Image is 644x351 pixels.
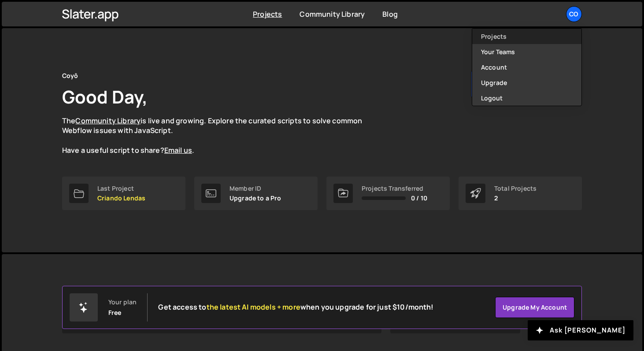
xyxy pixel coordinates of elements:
[108,299,137,306] div: Your plan
[300,9,365,19] a: Community Library
[472,90,581,106] button: Logout
[158,303,433,311] h2: Get access to when you upgrade for just $10/month!
[62,116,379,155] p: The is live and growing. Explore the curated scripts to solve common Webflow issues with JavaScri...
[75,116,141,126] a: Community Library
[97,195,145,202] p: Criando Lendas
[495,297,574,318] a: Upgrade my account
[472,44,581,59] a: Your Teams
[472,29,581,44] a: Projects
[472,75,581,90] a: Upgrade
[62,177,185,210] a: Last Project Criando Lendas
[528,320,633,340] button: Ask [PERSON_NAME]
[229,185,281,192] div: Member ID
[164,145,192,155] a: Email us
[566,6,582,22] a: Co
[97,185,145,192] div: Last Project
[108,309,122,316] div: Free
[253,9,282,19] a: Projects
[494,185,537,192] div: Total Projects
[229,195,281,202] p: Upgrade to a Pro
[472,59,581,75] a: Account
[382,9,398,19] a: Blog
[62,70,78,81] div: Coyô
[207,302,300,312] span: the latest AI models + more
[62,85,148,109] h1: Good Day,
[494,195,537,202] p: 2
[411,195,427,202] span: 0 / 10
[362,185,427,192] div: Projects Transferred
